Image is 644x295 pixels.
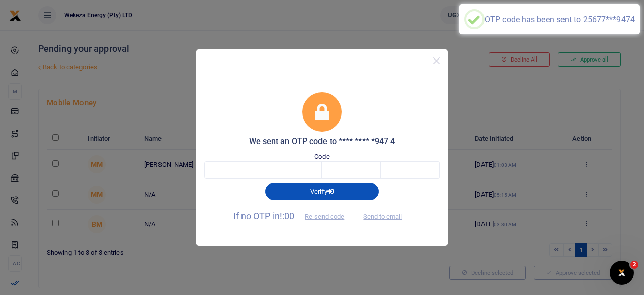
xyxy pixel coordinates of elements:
[314,152,329,162] label: Code
[265,183,379,200] button: Verify
[630,261,638,269] span: 2
[610,261,634,285] iframe: Intercom live chat
[280,211,294,221] span: !:00
[485,15,635,24] div: OTP code has been sent to 25677***9474
[233,211,353,221] span: If no OTP in
[429,53,444,68] button: Close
